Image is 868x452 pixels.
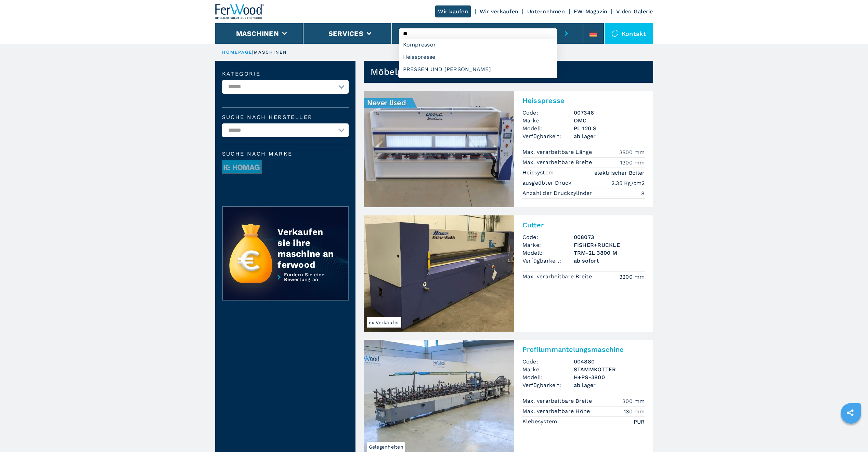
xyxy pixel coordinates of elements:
[364,91,514,207] img: Heisspresse OMC PL 120 S
[619,148,645,156] em: 3500 mm
[611,179,645,187] em: 2.35 Kg/cm2
[574,249,645,257] h3: TRM-2L 3800 M
[574,241,645,249] h3: FISHER+RUCKLE
[616,8,653,15] a: Video Galerie
[222,71,349,77] label: Kategorie
[619,273,645,281] em: 3200 mm
[367,317,401,328] span: ex Verkäufer
[842,404,859,421] a: sharethis
[522,189,594,197] p: Anzahl der Druckzylinder
[622,397,645,405] em: 300 mm
[222,272,349,301] a: Fordern Sie eine Bewertung an
[522,159,594,166] p: Max. verarbeitbare Breite
[252,50,254,55] span: |
[522,96,645,105] h2: Heisspresse
[364,215,514,332] img: Cutter FISHER+RUCKLE TRM-2L 3800 M
[522,373,574,381] span: Modell:
[522,345,645,354] h2: Profilummantelungsmaschine
[367,442,405,452] span: Gelegenheiten
[620,159,645,167] em: 1300 mm
[574,373,645,381] h3: H+PS-3800
[522,109,574,117] span: Code:
[480,8,518,15] a: Wir verkaufen
[634,418,645,426] em: PUR
[222,160,261,174] img: image
[254,49,287,55] p: maschinen
[277,226,334,270] div: Verkaufen sie ihre maschine an ferwood
[522,148,594,156] p: Max. verarbeitbare Länge
[222,50,252,55] a: HOMEPAGE
[222,115,349,120] label: Suche nach Hersteller
[605,23,653,44] div: Kontakt
[522,365,574,373] span: Marke:
[522,132,574,140] span: Verfügbarkeit:
[399,39,557,51] div: Kompressor
[371,66,494,77] h1: Möbelprodutionsmaschinen
[522,358,574,365] span: Code:
[839,421,863,447] iframe: Chat
[364,91,653,207] a: Heisspresse OMC PL 120 SHeisspresseCode:007346Marke:OMCModell:PL 120 SVerfügbarkeit:ab lagerMax. ...
[574,365,645,373] h3: STAMMKOTTER
[574,257,645,265] span: ab sofort
[522,257,574,265] span: Verfügbarkeit:
[399,63,557,76] div: PRESSEN UND [PERSON_NAME]
[522,408,592,415] p: Max. verarbeitbare Höhe
[522,241,574,249] span: Marke:
[522,124,574,132] span: Modell:
[522,381,574,389] span: Verfügbarkeit:
[574,358,645,365] h3: 004880
[364,215,653,332] a: Cutter FISHER+RUCKLE TRM-2L 3800 Mex VerkäuferCutterCode:008073Marke:FISHER+RUCKLEModell:TRM-2L 3...
[557,23,576,44] button: submit-button
[574,233,645,241] h3: 008073
[522,249,574,257] span: Modell:
[222,151,349,157] span: Suche nach Marke
[522,418,559,425] p: Klebesystem
[641,189,645,197] em: 8
[624,408,645,415] em: 130 mm
[611,30,618,37] img: Kontakt
[522,221,645,229] h2: Cutter
[522,273,594,280] p: Max. verarbeitbare Breite
[574,124,645,132] h3: PL 120 S
[435,5,471,17] a: Wir kaufen
[594,169,645,177] em: elektrischer Boiler
[215,4,264,19] img: Ferwood
[236,29,279,38] button: Maschinen
[522,233,574,241] span: Code:
[328,29,363,38] button: Services
[522,169,556,176] p: Heizsystem
[522,117,574,124] span: Marke:
[574,8,608,15] a: FW-Magazin
[574,117,645,124] h3: OMC
[574,109,645,117] h3: 007346
[522,397,594,405] p: Max. verarbeitbare Breite
[522,179,573,187] p: ausgeübter Druck
[574,132,645,140] span: ab lager
[574,381,645,389] span: ab lager
[527,8,565,15] a: Unternehmen
[399,51,557,63] div: Heisspresse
